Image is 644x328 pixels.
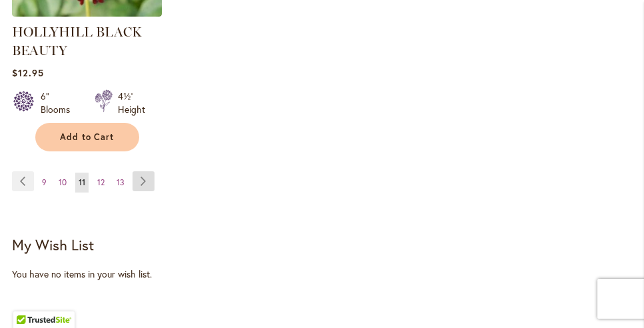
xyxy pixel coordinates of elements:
strong: My Wish List [12,235,94,254]
div: 6" Blooms [41,90,79,116]
iframe: Launch Accessibility Center [10,281,47,318]
span: 10 [59,177,67,187]
a: 12 [94,173,108,193]
span: 13 [117,177,125,187]
a: 10 [55,173,70,193]
a: 9 [39,173,50,193]
span: Add to Cart [60,131,115,143]
span: 12 [97,177,105,187]
button: Add to Cart [35,123,139,151]
div: 4½' Height [118,90,145,116]
div: You have no items in your wish list. [12,268,632,281]
span: 9 [42,177,47,187]
a: HOLLYHILL BLACK BEAUTY [12,24,142,58]
a: 13 [113,173,128,193]
a: HOLLYHILL BLACK BEAUTY [12,7,162,19]
span: $12.95 [12,66,44,79]
span: 11 [79,177,85,187]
